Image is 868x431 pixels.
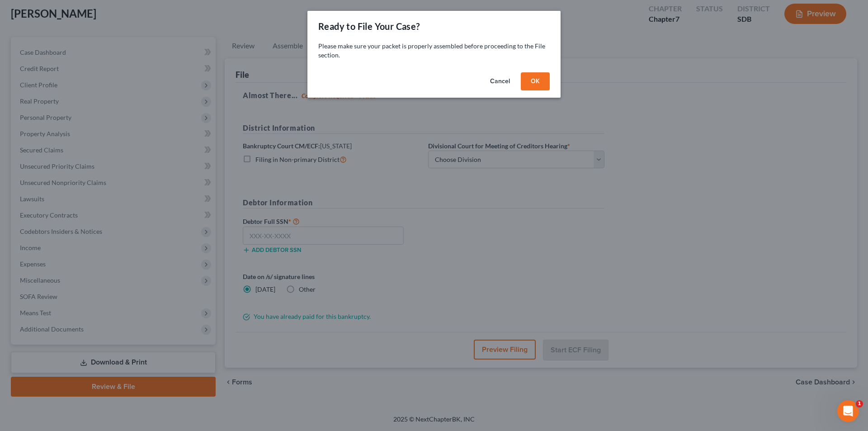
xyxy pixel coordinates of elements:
div: Ready to File Your Case? [318,20,420,33]
span: 1 [856,400,863,407]
p: Please make sure your packet is properly assembled before proceeding to the File section. [318,42,550,60]
button: OK [521,72,550,90]
iframe: Intercom live chat [837,400,859,422]
button: Cancel [483,72,517,90]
